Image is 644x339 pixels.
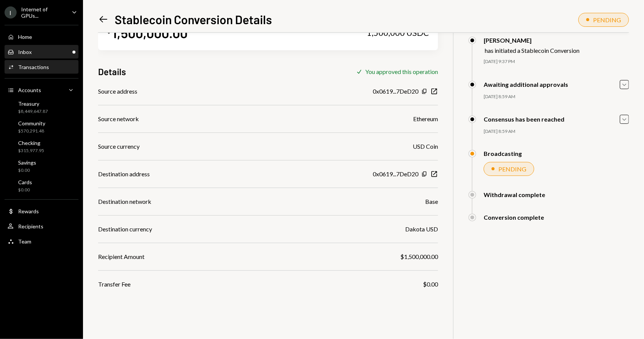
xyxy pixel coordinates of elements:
[485,47,579,54] div: has initiated a Stablecoin Conversion
[18,238,31,245] div: Team
[18,64,49,70] div: Transactions
[373,169,418,179] div: 0x0619...7DeD20
[98,197,151,206] div: Destination network
[18,128,45,134] div: $570,291.48
[484,94,629,100] div: [DATE] 8:59 AM
[5,137,78,156] a: Checking$315,977.95
[400,252,438,261] div: $1,500,000.00
[484,150,522,157] div: Broadcasting
[18,140,44,146] div: Checking
[498,165,526,173] div: PENDING
[18,179,32,185] div: Cards
[5,60,78,74] a: Transactions
[98,65,126,78] h3: Details
[18,223,43,230] div: Recipients
[18,167,36,174] div: $0.00
[98,114,139,123] div: Source network
[98,252,144,261] div: Recipient Amount
[18,187,32,193] div: $0.00
[5,30,78,43] a: Home
[484,116,564,123] div: Consensus has been reached
[18,49,32,55] div: Inbox
[5,83,78,97] a: Accounts
[425,197,438,206] div: Base
[98,169,150,179] div: Destination address
[5,177,78,195] a: Cards$0.00
[484,37,579,44] div: [PERSON_NAME]
[5,204,78,218] a: Rewards
[484,59,629,65] div: [DATE] 9:37 PM
[593,16,621,23] div: PENDING
[18,87,41,93] div: Accounts
[5,45,78,59] a: Inbox
[115,12,272,27] h1: Stablecoin Conversion Details
[413,114,438,123] div: Ethereum
[413,142,438,151] div: USD Coin
[5,157,78,175] a: Savings$0.00
[405,225,438,234] div: Dakota USD
[5,219,78,233] a: Recipients
[5,6,17,18] div: I
[18,208,39,214] div: Rewards
[373,87,418,96] div: 0x0619...7DeD20
[98,142,140,151] div: Source currency
[18,108,48,115] div: $8,449,647.87
[5,234,78,248] a: Team
[98,280,131,289] div: Transfer Fee
[484,128,629,135] div: [DATE] 8:59 AM
[18,159,36,166] div: Savings
[365,68,438,75] div: You approved this operation
[5,118,78,136] a: Community$570,291.48
[18,34,32,40] div: Home
[5,98,78,116] a: Treasury$8,449,647.87
[98,87,137,96] div: Source address
[18,100,48,107] div: Treasury
[21,6,66,19] div: Internet of GPUs...
[18,120,45,126] div: Community
[484,191,545,198] div: Withdrawal complete
[484,81,568,88] div: Awaiting additional approvals
[484,214,544,221] div: Conversion complete
[98,225,152,234] div: Destination currency
[18,148,44,154] div: $315,977.95
[423,280,438,289] div: $0.00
